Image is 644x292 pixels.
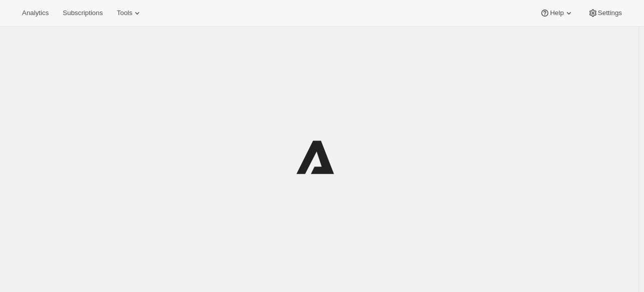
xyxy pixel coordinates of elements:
span: Tools [117,9,132,17]
button: Tools [111,6,148,20]
button: Help [534,6,579,20]
span: Analytics [22,9,49,17]
span: Subscriptions [63,9,103,17]
span: Help [550,9,563,17]
button: Subscriptions [57,6,109,20]
button: Settings [582,6,628,20]
span: Settings [598,9,622,17]
button: Analytics [16,6,55,20]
